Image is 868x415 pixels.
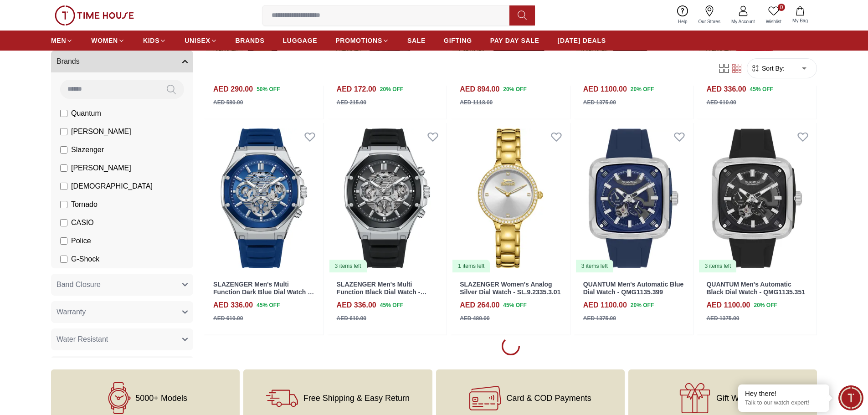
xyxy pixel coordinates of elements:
[185,32,217,49] a: UNISEX
[583,281,684,296] a: QUANTUM Men's Automatic Blue Dial Watch - QMG1135.399
[91,32,125,49] a: WOMEN
[380,85,403,93] span: 20 % OFF
[460,84,499,95] h4: AED 894.00
[460,98,493,107] div: AED 1118.00
[754,301,777,309] span: 20 % OFF
[71,145,104,156] span: Slazenger
[56,307,86,318] span: Warranty
[328,123,447,273] img: SLAZENGER Men's Multi Function Black Dial Watch - SL.9.2390.2.01
[213,314,243,323] div: AED 610.00
[583,98,616,107] div: AED 1375.00
[778,4,785,11] span: 0
[60,165,67,172] input: [PERSON_NAME]
[716,394,766,403] span: Gift Wrapping
[71,127,131,138] span: [PERSON_NAME]
[673,4,693,27] a: Help
[236,32,265,49] a: BRANDS
[706,314,739,323] div: AED 1375.00
[631,85,654,93] span: 20 % OFF
[71,200,98,210] span: Tornado
[60,128,67,136] input: [PERSON_NAME]
[576,260,613,272] div: 3 items left
[697,123,817,273] a: QUANTUM Men's Automatic Black Dial Watch - QMG1135.3513 items left
[283,36,318,45] span: LUGGAGE
[135,394,187,403] span: 5000+ Models
[444,32,472,49] a: GIFTING
[574,123,693,273] a: QUANTUM Men's Automatic Blue Dial Watch - QMG1135.3993 items left
[407,32,426,49] a: SALE
[838,385,863,410] div: Chat Widget
[745,389,822,398] div: Hey there!
[750,85,773,93] span: 45 % OFF
[695,18,724,25] span: Our Stores
[583,84,627,95] h4: AED 1100.00
[185,36,210,45] span: UNISEX
[760,4,787,27] a: 0Wishlist
[574,123,693,273] img: QUANTUM Men's Automatic Blue Dial Watch - QMG1135.399
[51,32,73,49] a: MEN
[143,36,159,45] span: KIDS
[697,123,817,273] img: QUANTUM Men's Automatic Black Dial Watch - QMG1135.351
[60,110,67,118] input: Quantum
[55,5,134,26] img: ...
[490,32,539,49] a: PAY DAY SALE
[143,32,166,49] a: KIDS
[56,280,101,291] span: Band Closure
[328,123,447,273] a: SLAZENGER Men's Multi Function Black Dial Watch - SL.9.2390.2.013 items left
[51,329,193,351] button: Water Resistant
[56,56,80,67] span: Brands
[503,301,526,309] span: 45 % OFF
[283,32,318,49] a: LUGGAGE
[60,238,67,245] input: Police
[337,84,376,95] h4: AED 172.00
[71,254,99,265] span: G-Shock
[236,36,265,45] span: BRANDS
[706,98,736,107] div: AED 610.00
[257,85,280,93] span: 50 % OFF
[335,32,389,49] a: PROMOTIONS
[213,98,243,107] div: AED 580.00
[213,281,314,303] a: SLAZENGER Men's Multi Function Dark Blue Dial Watch - SL.9.2390.2.06
[51,302,193,323] button: Warranty
[674,18,691,25] span: Help
[558,36,606,45] span: [DATE] DEALS
[451,123,570,273] a: SLAZENGER Women's Analog Silver Dial Watch - SL.9.2335.3.011 items left
[71,163,131,174] span: [PERSON_NAME]
[762,18,785,25] span: Wishlist
[337,314,366,323] div: AED 610.00
[337,281,427,303] a: SLAZENGER Men's Multi Function Black Dial Watch - SL.9.2390.2.01
[60,256,67,263] input: G-Shock
[303,394,410,403] span: Free Shipping & Easy Return
[444,36,472,45] span: GIFTING
[71,218,94,229] span: CASIO
[60,183,67,190] input: [DEMOGRAPHIC_DATA]
[257,301,280,309] span: 45 % OFF
[337,98,366,107] div: AED 215.00
[337,300,376,311] h4: AED 336.00
[60,201,67,209] input: Tornado
[56,334,108,345] span: Water Resistant
[751,64,785,73] button: Sort By:
[71,181,153,192] span: [DEMOGRAPHIC_DATA]
[213,300,253,311] h4: AED 336.00
[51,51,193,73] button: Brands
[693,4,726,27] a: Our Stores
[335,36,382,45] span: PROMOTIONS
[460,300,499,311] h4: AED 264.00
[71,236,91,247] span: Police
[380,301,403,309] span: 45 % OFF
[706,281,805,296] a: QUANTUM Men's Automatic Black Dial Watch - QMG1135.351
[329,260,367,272] div: 3 items left
[631,301,654,309] span: 20 % OFF
[407,36,426,45] span: SALE
[213,84,253,95] h4: AED 290.00
[558,32,606,49] a: [DATE] DEALS
[503,85,526,93] span: 20 % OFF
[71,108,101,119] span: Quantum
[583,300,627,311] h4: AED 1100.00
[204,123,324,273] img: SLAZENGER Men's Multi Function Dark Blue Dial Watch - SL.9.2390.2.06
[460,314,489,323] div: AED 480.00
[460,281,560,296] a: SLAZENGER Women's Analog Silver Dial Watch - SL.9.2335.3.01
[91,36,118,45] span: WOMEN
